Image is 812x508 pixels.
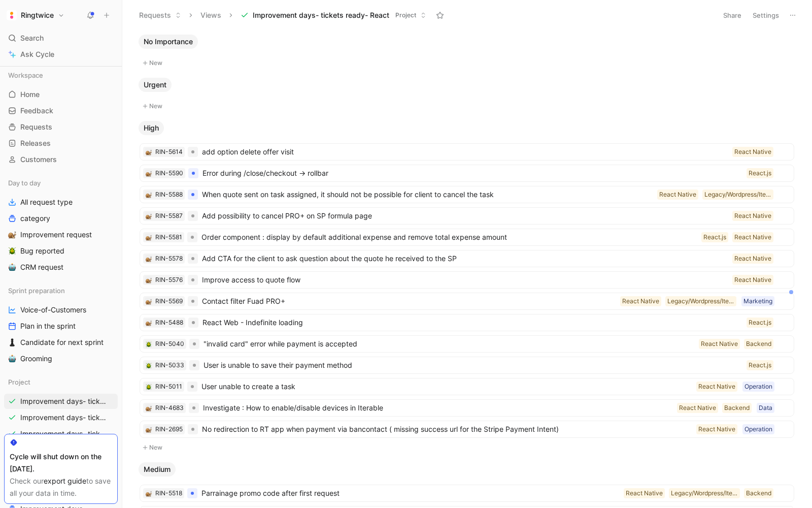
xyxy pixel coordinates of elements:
a: 🪲Bug reported [4,243,118,259]
div: RIN-5011 [155,382,182,392]
button: Urgent [139,78,172,92]
div: React.js [749,317,771,328]
a: Requests [4,119,118,135]
span: Grooming [20,354,52,364]
span: Sprint preparation [8,285,65,296]
a: Plan in the sprint [4,319,118,334]
span: Improvement days- tickets ready- React [20,396,107,406]
a: Improvement days- tickets ready- backend [4,410,118,425]
button: 🐌 [145,298,152,305]
div: React Native [734,147,771,157]
div: 🐌 [145,276,152,283]
img: 🐌 [146,171,152,177]
div: React Native [701,339,738,349]
a: 🐌RIN-5518Parrainage promo code after first requestBackendLegacy/Wordpress/IterableReact Native [140,485,794,502]
div: RIN-5569 [155,296,183,306]
div: 🐌 [145,404,152,411]
span: Home [20,89,40,100]
div: Day to dayAll request typecategory🐌Improvement request🪲Bug reported🤖CRM request [4,175,118,275]
div: RIN-5488 [155,317,183,328]
button: ♟️ [6,336,18,348]
a: category [4,211,118,226]
a: 🐌RIN-5614add option delete offer visitReact Native [140,143,794,161]
div: React Native [626,488,663,498]
button: Settings [748,8,784,22]
div: Search [4,30,118,46]
div: Operation [745,424,772,434]
span: Add possibility to cancel PRO+ on SP formula page [202,210,728,222]
button: 🐌 [145,490,152,497]
span: Improvement request [20,230,92,240]
span: Improvement days- tickets ready- backend [20,412,108,423]
a: 🪲RIN-5040"invalid card" error while payment is acceptedBackendReact Native [140,335,794,353]
a: Ask Cycle [4,47,118,62]
span: Error during /close/checkout -> rollbar [202,167,742,179]
button: High [139,121,164,135]
div: 🐌 [145,234,152,241]
span: No redirection to RT app when payment via bancontact ( missing success url for the Stripe Payment... [202,423,692,435]
div: Sprint preparation [4,283,118,298]
span: Feedback [20,106,53,116]
div: React.js [749,360,771,370]
a: 🐌Improvement request [4,227,118,242]
div: Backend [724,403,750,413]
a: Releases [4,136,118,151]
div: RIN-5581 [155,232,182,242]
img: 🐌 [8,231,16,239]
a: export guide [44,477,86,485]
a: 🐌RIN-5576Improve access to quote flowReact Native [140,271,794,289]
span: Investigate : How to enable/disable devices in Iterable [203,402,673,414]
div: Backend [746,488,771,498]
img: 🐌 [146,192,152,198]
span: Improvement days- tickets ready-legacy [20,429,107,439]
div: No ImportanceNew [134,35,799,70]
a: Feedback [4,103,118,118]
a: 🐌RIN-5488React Web - Indefinite loadingReact.js [140,314,794,331]
div: RIN-5578 [155,253,183,264]
span: Parrainage promo code after first request [201,487,620,499]
div: 🐌 [145,319,152,326]
button: Improvement days- tickets ready- ReactProject [236,8,431,23]
button: No Importance [139,35,198,49]
img: 🤖 [8,355,16,363]
a: 🪲RIN-5011User unable to create a taskOperationReact Native [140,378,794,395]
a: 🤖CRM request [4,260,118,275]
button: Requests [134,8,186,23]
div: Day to day [4,175,118,190]
div: RIN-2695 [155,424,183,434]
div: Cycle will shut down on the [DATE]. [10,451,112,475]
div: React Native [734,232,771,242]
button: 🐌 [6,229,18,241]
img: 🐌 [146,320,152,326]
div: Legacy/Wordpress/Iterable [704,189,771,200]
a: 🐌RIN-5569Contact filter Fuad PRO+MarketingLegacy/Wordpress/IterableReact Native [140,293,794,310]
span: High [144,123,159,133]
span: Workspace [8,70,43,80]
span: Customers [20,154,57,165]
button: Medium [139,462,176,477]
span: Releases [20,138,51,148]
span: category [20,213,50,224]
button: 🐌 [145,148,152,155]
img: 🐌 [146,213,152,219]
span: Urgent [144,80,166,90]
div: HighNew [134,121,799,454]
button: New [139,57,795,69]
a: Voice-of-Customers [4,302,118,317]
a: 🪲RIN-5033User is unable to save their payment methodReact.js [140,357,794,374]
a: 🐌RIN-5578Add CTA for the client to ask question about the quote he received to the SPReact Native [140,250,794,267]
div: ProjectImprovement days- tickets ready- ReactImprovement days- tickets ready- backendImprovement ... [4,374,118,474]
div: 🪲 [145,340,152,347]
button: RingtwiceRingtwice [4,8,67,22]
div: RIN-5588 [155,189,183,200]
div: 🐌 [145,255,152,262]
a: All request type [4,195,118,210]
span: Project [395,10,416,20]
button: 🐌 [145,191,152,198]
a: Customers [4,152,118,167]
span: Improve access to quote flow [202,274,728,286]
img: 🐌 [146,427,152,433]
span: User is unable to save their payment method [204,359,742,371]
